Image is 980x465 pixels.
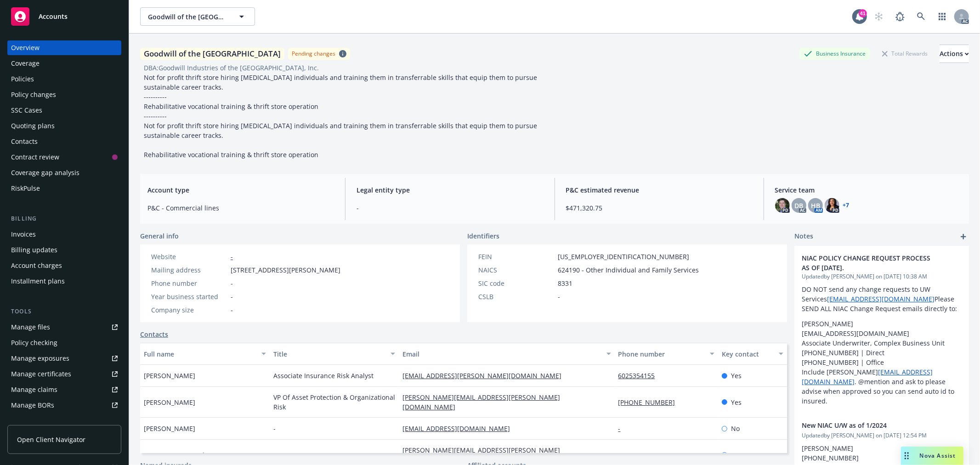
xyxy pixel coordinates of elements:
span: Nova Assist [920,452,956,459]
span: P&C - Commercial lines [147,203,334,213]
div: Contract review [11,150,59,164]
div: Coverage [11,56,40,71]
button: Full name [140,343,270,365]
a: add [958,231,969,242]
div: Summary of insurance [11,414,81,428]
a: 6025354155 [618,371,663,380]
span: VP Of Asset Protection & Organizational Risk [273,392,396,412]
p: [PERSON_NAME] [EMAIL_ADDRESS][DOMAIN_NAME] Associate Underwriter, Complex Business Unit [PHONE_NU... [802,319,962,406]
button: Email [399,343,614,365]
div: SIC code [478,278,554,288]
span: 8331 [558,278,572,288]
a: Manage certificates [7,367,121,381]
a: Contract review [7,150,121,164]
div: Manage certificates [11,367,71,381]
div: Drag to move [901,447,912,465]
span: HB [811,201,820,210]
a: Coverage [7,56,121,71]
a: Report a Bug [891,7,909,26]
img: photo [775,198,790,213]
a: [PHONE_NUMBER] [618,398,683,407]
a: - [618,424,628,433]
a: Switch app [933,7,952,26]
span: Pending changes [288,48,350,59]
span: - [357,203,543,213]
div: Quoting plans [11,119,55,133]
p: DO NOT send any change requests to UW Services Please SEND ALL NIAC Change Request emails directl... [802,284,962,313]
a: Installment plans [7,274,121,289]
span: No [731,424,740,433]
a: Manage files [7,320,121,335]
span: 624190 - Other Individual and Family Services [558,265,699,275]
div: CSLB [478,292,554,301]
span: [PERSON_NAME] [144,371,195,380]
div: Phone number [151,278,227,288]
div: Manage BORs [11,398,54,413]
span: - [273,424,276,433]
span: DB [794,201,803,210]
span: [PERSON_NAME] [144,397,195,407]
div: Coverage gap analysis [11,165,79,180]
img: photo [825,198,839,213]
span: - [231,278,233,288]
div: Full name [144,349,256,359]
a: Billing updates [7,243,121,257]
span: Legal entity type [357,185,543,195]
span: New NIAC U/W as of 1/2024 [802,420,938,430]
div: Year business started [151,292,227,301]
span: - [231,305,233,315]
span: [PERSON_NAME] (PlanSource) [144,450,235,460]
span: Not for profit thrift store hiring [MEDICAL_DATA] individuals and training them in transferrable ... [144,73,539,159]
div: Overview [11,40,40,55]
div: Policies [11,72,34,86]
div: Pending changes [292,50,335,57]
div: Installment plans [11,274,65,289]
button: Goodwill of the [GEOGRAPHIC_DATA] [140,7,255,26]
div: Actions [940,45,969,62]
a: Policies [7,72,121,86]
div: FEIN [478,252,554,261]
div: Policy changes [11,87,56,102]
button: Nova Assist [901,447,963,465]
button: Title [270,343,399,365]
div: Title [273,349,385,359]
a: Quoting plans [7,119,121,133]
div: Website [151,252,227,261]
div: Email [402,349,600,359]
span: Associate Insurance Risk Analyst [273,371,374,380]
span: - [273,450,276,460]
a: Account charges [7,258,121,273]
span: - [231,292,233,301]
span: General info [140,231,179,241]
a: Manage exposures [7,351,121,366]
a: Contacts [140,329,168,339]
div: Business Insurance [799,48,870,59]
div: NAICS [478,265,554,275]
div: SSC Cases [11,103,42,118]
div: Manage claims [11,382,57,397]
button: Key contact [718,343,787,365]
div: Manage files [11,320,50,335]
div: Goodwill of the [GEOGRAPHIC_DATA] [140,48,284,60]
button: Phone number [615,343,718,365]
div: 41 [859,9,867,17]
div: Phone number [618,349,704,359]
div: Total Rewards [878,48,932,59]
a: Summary of insurance [7,414,121,428]
span: No [731,450,740,460]
span: Service team [775,185,962,195]
a: Search [912,7,930,26]
span: [US_EMPLOYER_IDENTIFICATION_NUMBER] [558,252,689,261]
a: Overview [7,40,121,55]
a: [PERSON_NAME][EMAIL_ADDRESS][PERSON_NAME][DOMAIN_NAME] [402,393,560,411]
a: [PERSON_NAME][EMAIL_ADDRESS][PERSON_NAME][DOMAIN_NAME] [402,446,560,464]
a: [EMAIL_ADDRESS][PERSON_NAME][DOMAIN_NAME] [402,371,569,380]
span: Yes [731,371,742,380]
span: Updated by [PERSON_NAME] on [DATE] 10:38 AM [802,272,962,281]
div: Policy checking [11,335,57,350]
div: DBA: Goodwill Industries of the [GEOGRAPHIC_DATA], Inc. [144,63,319,73]
span: - [558,292,560,301]
div: Manage exposures [11,351,69,366]
a: Policy checking [7,335,121,350]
